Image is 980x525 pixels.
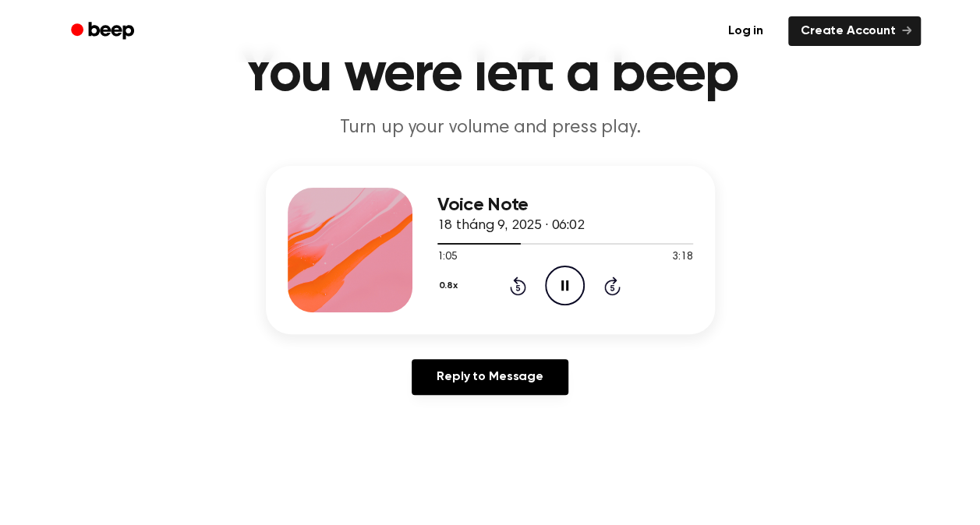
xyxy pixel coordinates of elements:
[437,195,693,216] h3: Voice Note
[412,359,568,395] a: Reply to Message
[672,249,692,266] span: 3:18
[191,115,790,141] p: Turn up your volume and press play.
[713,13,779,49] a: Log in
[437,249,458,266] span: 1:05
[437,219,585,233] span: 18 tháng 9, 2025 · 06:02
[437,273,464,299] button: 0.8x
[91,47,890,103] h1: You were left a beep
[788,16,921,46] a: Create Account
[60,16,148,47] a: Beep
